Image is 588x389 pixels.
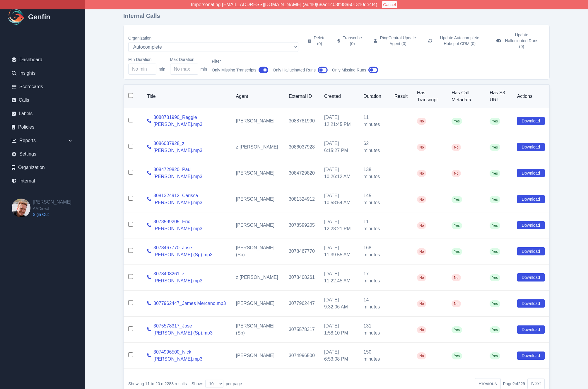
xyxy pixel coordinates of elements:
span: Yes [452,118,462,125]
button: Update Hallucinated Runs (0) [492,30,545,52]
a: Calls [7,94,78,106]
a: 3077962447_James Mercano.mp3 [153,300,226,307]
span: Yes [490,222,500,229]
a: View call details [147,222,151,229]
span: Page 2 of 229 [503,381,525,387]
span: No [417,326,426,333]
span: Yes [452,222,462,229]
td: [PERSON_NAME] [231,186,284,212]
button: RingCentral Update Agent (0) [369,30,421,52]
h2: [PERSON_NAME] [33,199,71,206]
span: Yes [452,196,462,203]
span: Yes [490,196,500,203]
td: 3084729820 [284,160,319,186]
td: 11 minutes [359,212,389,238]
span: 11 [145,381,150,386]
a: View call details [147,248,151,255]
a: 3084729820_Paul [PERSON_NAME].mp3 [153,166,227,180]
a: View call details [147,326,151,333]
span: 20 [155,381,160,386]
span: No [417,170,426,177]
a: 3078599205_Eric [PERSON_NAME].mp3 [153,218,227,232]
td: [DATE] 11:39:55 AM [319,238,359,265]
a: Settings [7,148,78,160]
td: 3081324912 [284,186,319,212]
a: View call details [147,196,151,203]
p: Showing to of results [128,381,187,387]
th: Created [319,85,359,108]
span: No [417,144,426,151]
a: 3086037928_z [PERSON_NAME].mp3 [153,140,227,154]
button: Download [517,117,545,125]
td: 150 minutes [359,343,389,369]
span: Yes [490,144,500,151]
button: Update Autocomplete Hubspot CRM (0) [423,30,489,52]
span: min [201,66,207,72]
span: Yes [452,352,462,359]
th: Has S3 URL [485,85,512,108]
span: Only Hallucinated Runs [273,67,316,73]
a: Internal [7,175,78,187]
button: Cancel [382,1,397,8]
td: 3077962447 [284,291,319,317]
td: [PERSON_NAME] [231,108,284,134]
label: Min Duration [128,57,165,62]
td: [PERSON_NAME] (Sp) [231,238,284,265]
td: [DATE] 11:22:45 AM [319,265,359,291]
a: Insights [7,67,78,79]
span: No [452,274,461,281]
button: Transcribe (0) [333,30,367,52]
td: 3078599205 [284,212,319,238]
td: [PERSON_NAME] (Sp) [231,317,284,343]
button: Download [517,247,545,255]
th: Title [142,85,231,108]
td: 62 minutes [359,134,389,160]
td: 138 minutes [359,160,389,186]
button: Download [517,195,545,203]
span: No [417,222,426,229]
th: Duration [359,85,389,108]
span: Yes [452,326,462,333]
a: View call details [147,144,151,151]
img: Logo [7,8,26,26]
a: View call details [147,170,151,177]
td: 3074996500 [284,343,319,369]
a: View call details [147,274,151,281]
td: [PERSON_NAME] [231,212,284,238]
td: 3078408261 [284,265,319,291]
th: Agent [231,85,284,108]
span: No [417,352,426,359]
span: No [452,300,461,307]
a: View call details [147,117,151,124]
td: z [PERSON_NAME] [231,265,284,291]
span: AADirect [33,206,71,211]
td: 3086037928 [284,134,319,160]
span: No [452,170,461,177]
th: Has Call Metadata [447,85,485,108]
h1: Genfin [28,12,50,22]
span: No [417,118,426,125]
td: [PERSON_NAME] [231,343,284,369]
td: [DATE] 12:21:45 PM [319,108,359,134]
label: Organization [128,35,298,41]
span: per page [226,381,242,387]
td: [DATE] 6:53:08 PM [319,343,359,369]
td: z [PERSON_NAME] [231,134,284,160]
span: Yes [490,274,500,281]
td: [DATE] 1:58:10 PM [319,317,359,343]
button: Download [517,169,545,177]
td: 17 minutes [359,265,389,291]
label: Show: [192,381,203,387]
span: No [452,144,461,151]
td: [DATE] 12:28:21 PM [319,212,359,238]
span: No [417,248,426,255]
span: Yes [490,352,500,359]
td: 131 minutes [359,317,389,343]
h1: Internal Calls [123,12,550,20]
span: No [417,274,426,281]
div: Reports [7,135,78,146]
span: Yes [490,326,500,333]
span: Yes [490,300,500,307]
button: Delete (0) [303,30,330,52]
a: 3074996500_Nick [PERSON_NAME].mp3 [153,349,227,363]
